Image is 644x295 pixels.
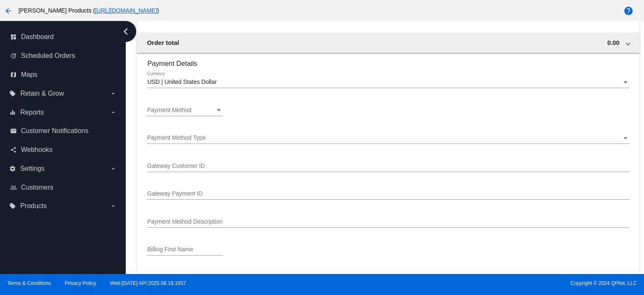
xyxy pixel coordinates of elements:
[10,30,117,44] a: dashboard Dashboard
[147,246,223,253] input: Billing First Name
[147,219,629,225] input: Payment Method Description
[147,53,629,68] h3: Payment Details
[10,124,117,138] a: email Customer Notifications
[21,52,75,60] span: Scheduled Orders
[95,7,157,14] a: [URL][DOMAIN_NAME]
[147,107,192,113] span: Payment Method
[7,280,51,286] a: Terms & Conditions
[607,39,619,46] span: 0.00
[110,109,117,116] i: arrow_drop_down
[137,33,639,53] mat-expansion-panel-header: Order total 0.00
[20,109,44,116] span: Reports
[110,165,117,172] i: arrow_drop_down
[119,25,132,38] i: chevron_left
[10,52,17,59] i: update
[3,6,13,16] mat-icon: arrow_back
[110,280,186,286] a: Web:[DATE] API:2025.08.19.1657
[147,78,216,85] span: USD | United States Dollar
[21,127,88,135] span: Customer Notifications
[10,128,17,134] i: email
[10,184,17,191] i: people_outline
[147,191,629,197] input: Gateway Payment ID
[9,165,16,172] i: settings
[623,6,634,16] mat-icon: help
[147,107,223,114] mat-select: Payment Method
[110,90,117,97] i: arrow_drop_down
[10,49,117,63] a: update Scheduled Orders
[147,79,629,86] mat-select: Currency
[10,71,17,78] i: map
[10,143,117,157] a: share Webhooks
[20,90,64,97] span: Retain & Grow
[21,146,52,154] span: Webhooks
[147,134,206,141] span: Payment Method Type
[10,146,17,153] i: share
[147,135,629,141] mat-select: Payment Method Type
[10,68,117,81] a: map Maps
[9,203,16,209] i: local_offer
[21,71,37,78] span: Maps
[110,203,117,209] i: arrow_drop_down
[147,39,179,46] span: Order total
[20,202,47,210] span: Products
[147,163,629,170] input: Gateway Customer ID
[21,33,54,41] span: Dashboard
[10,34,17,40] i: dashboard
[20,165,44,172] span: Settings
[329,280,637,286] span: Copyright © 2024 QPilot, LLC
[9,109,16,116] i: equalizer
[18,7,159,14] span: [PERSON_NAME] Products ( )
[10,181,117,194] a: people_outline Customers
[65,280,96,286] a: Privacy Policy
[21,184,53,191] span: Customers
[9,90,16,97] i: local_offer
